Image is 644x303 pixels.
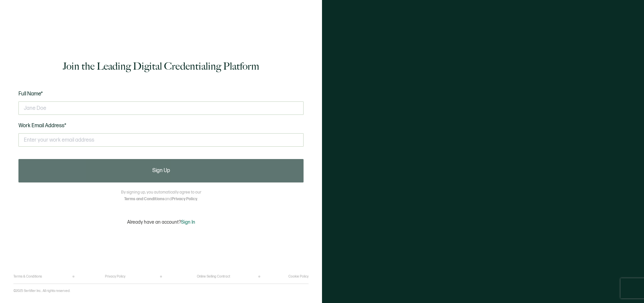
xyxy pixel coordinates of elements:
p: Already have an account? [127,219,195,225]
a: Privacy Policy [172,197,197,202]
a: Privacy Policy [105,275,125,279]
span: Work Email Address* [18,123,66,129]
input: Jane Doe [18,101,304,115]
a: Terms and Conditions [124,197,165,202]
p: By signing up, you automatically agree to our and . [121,189,201,203]
h1: Join the Leading Digital Credentialing Platform [63,60,259,73]
span: Full Name* [18,91,43,97]
button: Sign Up [18,159,304,182]
p: ©2025 Sertifier Inc.. All rights reserved. [13,289,70,293]
a: Cookie Policy [288,275,309,279]
a: Terms & Conditions [13,275,42,279]
span: Sign Up [152,168,170,173]
input: Enter your work email address [18,133,304,147]
span: Sign In [181,219,195,225]
a: Online Selling Contract [197,275,230,279]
